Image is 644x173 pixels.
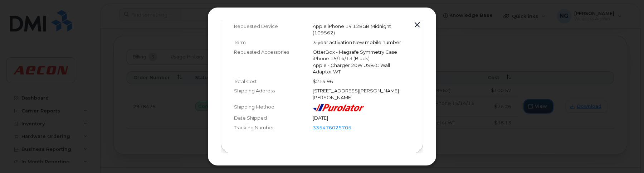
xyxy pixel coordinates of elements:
a: Open shipping details in new tab [351,125,357,130]
div: Term [234,39,313,46]
div: Requested Device [234,23,313,36]
div: Shipping Method [234,104,313,112]
div: $214.96 [313,78,410,85]
div: Tracking Number [234,124,313,132]
p: Apple - Charger 20W USB-C Wall Adaptor WT [313,62,410,75]
img: purolator-9dc0d6913a5419968391dc55414bb4d415dd17fc9089aa56d78149fa0af40473.png [313,104,364,112]
div: Shipping Address [234,87,313,101]
div: Apple iPhone 14 128GB Midnight (109562) [313,23,410,36]
div: [DATE] [313,115,410,121]
div: [STREET_ADDRESS][PERSON_NAME][PERSON_NAME] [313,87,410,101]
p: OtterBox - Magsafe Symmetry Case iPhone 15/14/13 (Black) [313,49,410,62]
div: Requested Accessories [234,49,313,75]
div: Date Shipped [234,115,313,121]
div: 3-year activation New mobile number [313,39,410,46]
div: Total Cost [234,78,313,85]
a: 335476025705 [313,124,351,131]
